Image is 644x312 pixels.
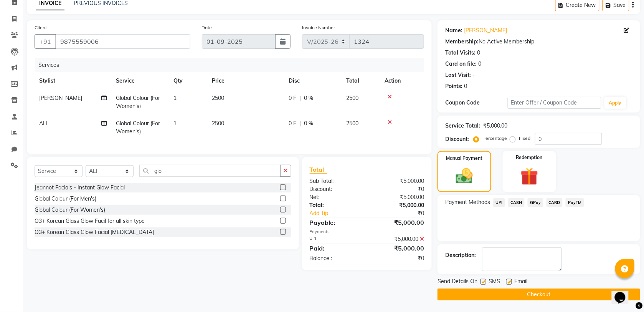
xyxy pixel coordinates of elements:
[304,119,313,128] span: 0 %
[310,166,327,174] span: Total
[445,71,471,79] div: Last Visit:
[445,38,479,46] div: Membership:
[346,120,358,127] span: 2500
[207,72,284,90] th: Price
[39,95,82,101] span: [PERSON_NAME]
[310,229,424,235] div: Payments
[35,217,145,225] div: O3+ Korean Glass Glow Facil for all skin type
[35,184,125,192] div: Jeannot Facials - Instant Glow Facial
[304,201,367,209] div: Total:
[35,34,56,49] button: +91
[478,60,481,68] div: 0
[451,166,478,186] img: _cash.svg
[367,254,430,262] div: ₹0
[304,244,367,253] div: Paid:
[35,228,154,236] div: O3+ Korean Glass Glow Facial [MEDICAL_DATA]
[547,198,563,207] span: CARD
[445,60,477,68] div: Card on file:
[55,34,190,49] input: Search by Name/Mobile/Email/Code
[39,120,48,127] span: ALI
[342,72,380,90] th: Total
[464,82,467,90] div: 0
[367,235,430,243] div: ₹5,000.00
[516,154,543,161] label: Redemption
[445,122,480,130] div: Service Total:
[445,27,462,35] div: Name:
[202,24,212,31] label: Date
[445,251,476,259] div: Description:
[566,198,584,207] span: PayTM
[367,218,430,227] div: ₹5,000.00
[528,198,543,207] span: GPay
[445,99,508,107] div: Coupon Code
[299,94,301,102] span: |
[445,38,632,46] div: No Active Membership
[483,122,507,130] div: ₹5,000.00
[438,289,640,300] button: Checkout
[519,135,530,142] label: Fixed
[493,198,505,207] span: UPI
[304,235,367,243] div: UPI
[304,185,367,193] div: Discount:
[173,95,177,101] span: 1
[377,209,430,217] div: ₹0
[304,209,378,217] a: Add Tip
[304,218,367,227] div: Payable:
[446,155,483,162] label: Manual Payment
[35,58,430,72] div: Services
[472,71,475,79] div: -
[514,277,527,287] span: Email
[139,165,281,177] input: Search or Scan
[304,177,367,185] div: Sub Total:
[111,72,169,90] th: Service
[299,119,301,128] span: |
[367,193,430,201] div: ₹5,000.00
[477,49,480,57] div: 0
[604,97,626,109] button: Apply
[489,277,500,287] span: SMS
[367,244,430,253] div: ₹5,000.00
[612,281,636,304] iframe: chat widget
[173,120,177,127] span: 1
[464,27,507,35] a: [PERSON_NAME]
[367,185,430,193] div: ₹0
[445,135,469,143] div: Discount:
[302,24,335,31] label: Invoice Number
[35,206,105,214] div: Global Colour (For Women's)
[35,24,47,31] label: Client
[116,95,160,110] span: Global Colour (For Women's)
[380,72,424,90] th: Action
[438,277,477,287] span: Send Details On
[508,198,525,207] span: CASH
[116,120,160,135] span: Global Colour (For Women's)
[482,135,507,142] label: Percentage
[304,193,367,201] div: Net:
[289,119,296,128] span: 0 F
[35,195,96,203] div: Global Colour (For Men's)
[367,177,430,185] div: ₹5,000.00
[212,120,224,127] span: 2500
[515,166,544,188] img: _gift.svg
[212,95,224,101] span: 2500
[346,95,358,101] span: 2500
[445,82,462,90] div: Points:
[169,72,207,90] th: Qty
[284,72,342,90] th: Disc
[445,49,476,57] div: Total Visits:
[304,254,367,262] div: Balance :
[508,97,601,109] input: Enter Offer / Coupon Code
[304,94,313,102] span: 0 %
[35,72,111,90] th: Stylist
[367,201,430,209] div: ₹5,000.00
[289,94,296,102] span: 0 F
[445,198,490,206] span: Payment Methods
